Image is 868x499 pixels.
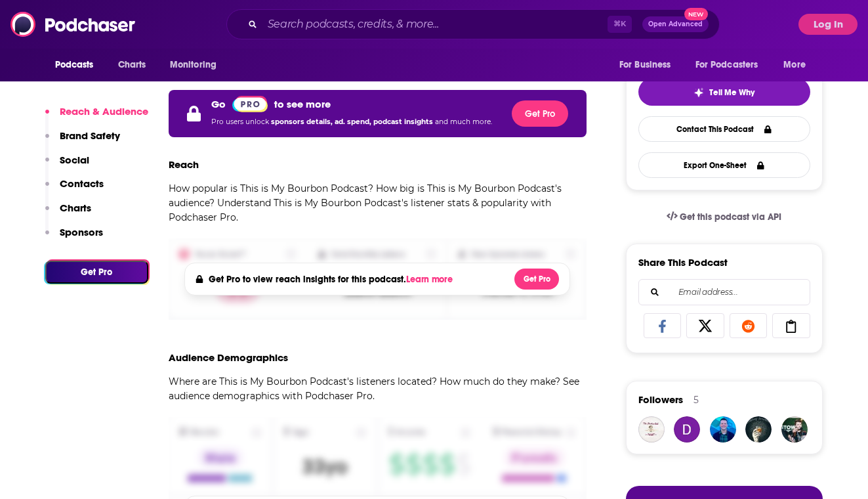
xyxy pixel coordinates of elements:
[211,98,226,110] p: Go
[638,256,728,269] h3: Share This Podcast
[745,416,772,443] img: whiskeyamateurs
[684,8,708,20] span: New
[680,211,781,223] span: Get this podcast via API
[512,100,568,127] button: Get Pro
[693,87,704,98] img: tell me why sparkle
[60,105,148,118] p: Reach & Audience
[638,416,665,443] img: The_Broken_Cork
[60,154,89,166] p: Social
[619,56,671,74] span: For Business
[772,313,810,338] a: Copy Link
[262,14,608,35] input: Search podcasts, credits, & more...
[687,53,777,77] button: open menu
[710,416,736,443] img: rystor
[693,394,699,406] div: 5
[45,154,89,178] button: Social
[686,313,724,338] a: Share on X/Twitter
[638,116,810,142] a: Contact This Podcast
[608,16,632,33] span: ⌘ K
[648,21,703,28] span: Open Advanced
[60,129,120,142] p: Brand Safety
[798,14,858,35] button: Log In
[644,313,682,338] a: Share on Facebook
[774,53,822,77] button: open menu
[638,279,810,305] div: Search followers
[45,177,104,202] button: Contacts
[55,56,94,74] span: Podcasts
[60,226,103,238] p: Sponsors
[709,87,754,98] span: Tell Me Why
[169,374,587,403] p: Where are This is My Bourbon Podcast's listeners located? How much do they make? See audience dem...
[232,95,268,112] a: Pro website
[45,226,103,250] button: Sponsors
[45,105,148,129] button: Reach & Audience
[638,78,810,106] button: tell me why sparkleTell Me Why
[60,202,91,214] p: Charts
[46,53,111,77] button: open menu
[211,112,492,132] p: Pro users unlock and much more.
[226,9,720,39] div: Search podcasts, credits, & more...
[170,56,217,74] span: Monitoring
[45,129,120,154] button: Brand Safety
[638,152,810,178] button: Export One-Sheet
[45,202,91,226] button: Charts
[10,12,136,37] img: Podchaser - Follow, Share and Rate Podcasts
[406,274,456,285] button: Learn more
[650,280,799,305] input: Email address...
[118,56,146,74] span: Charts
[674,416,700,443] img: djones
[514,269,559,290] button: Get Pro
[232,96,268,112] img: Podchaser Pro
[656,201,793,233] a: Get this podcast via API
[695,56,758,74] span: For Podcasters
[642,16,709,32] button: Open AdvancedNew
[274,98,331,110] p: to see more
[271,118,435,126] span: sponsors details, ad. spend, podcast insights
[783,56,806,74] span: More
[169,158,199,171] h3: Reach
[161,53,234,77] button: open menu
[110,53,154,77] a: Charts
[60,177,104,190] p: Contacts
[169,181,587,225] p: How popular is This is My Bourbon Podcast? How big is This is My Bourbon Podcast's audience? Unde...
[781,416,808,443] img: mybourbonpod
[638,393,683,406] span: Followers
[209,274,456,285] h4: Get Pro to view reach insights for this podcast.
[610,53,688,77] button: open menu
[169,351,288,364] h3: Audience Demographics
[45,261,148,284] button: Get Pro
[730,313,768,338] a: Share on Reddit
